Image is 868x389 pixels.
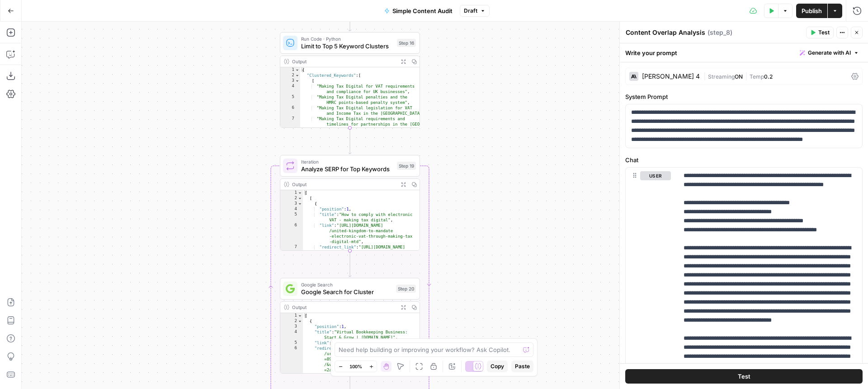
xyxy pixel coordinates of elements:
button: Simple Content Audit [379,4,458,18]
div: 3 [280,324,303,329]
div: 1 [280,67,300,73]
div: 3 [280,78,300,84]
span: Copy [491,362,504,370]
span: Toggle code folding, rows 2 through 237 [297,196,302,201]
span: Temp [750,73,764,80]
g: Edge from step_16 to step_19 [349,128,351,154]
button: Draft [460,5,490,17]
label: Chat [625,155,863,164]
div: 2 [280,196,303,201]
div: 4 [280,206,303,212]
div: 6 [280,223,303,244]
div: Step 16 [397,39,416,47]
div: 5 [280,340,303,346]
span: Toggle code folding, rows 3 through 16 [297,201,302,206]
div: 2 [280,319,303,324]
div: 4 [280,329,303,340]
button: Publish [796,4,827,18]
div: 4 [280,84,300,94]
span: | [703,71,708,80]
div: [PERSON_NAME] 4 [642,73,700,80]
div: 3 [280,201,303,206]
span: Draft [464,7,477,15]
div: Output [292,58,395,65]
span: Toggle code folding, rows 1 through 723 [297,190,302,196]
button: Paste [511,361,533,372]
div: 8 [280,127,300,132]
span: Limit to Top 5 Keyword Clusters [301,42,393,51]
button: Copy [487,361,508,372]
button: Test [625,369,863,384]
span: Analyze SERP for Top Keywords [301,164,393,173]
span: Toggle code folding, rows 3 through 8 [295,78,300,84]
g: Edge from step_7 to step_16 [349,5,351,31]
div: 6 [280,105,300,116]
div: 2 [280,73,300,78]
span: Simple Content Audit [392,6,453,15]
div: 5 [280,94,300,105]
span: Iteration [301,158,393,165]
button: Generate with AI [796,47,863,59]
span: Paste [515,362,530,370]
div: Step 20 [396,285,416,293]
div: 5 [280,212,303,223]
span: ( step_8 ) [708,28,732,37]
span: 0.2 [764,73,773,80]
span: Generate with AI [808,49,851,57]
button: user [640,171,671,180]
span: Toggle code folding, rows 1 through 162 [297,313,302,319]
span: | [743,71,750,80]
div: Google SearchGoogle Search for ClusterStep 20Output[ { "position":1, "title":"Virtual Bookkeeping... [280,278,420,374]
div: Output [292,181,395,188]
textarea: Content Overlap Analysis [626,28,705,37]
button: Test [806,27,834,38]
span: Google Search [301,281,392,288]
span: Toggle code folding, rows 2 through 20 [295,73,300,78]
span: ON [735,73,743,80]
div: Run Code · PythonLimit to Top 5 Keyword ClustersStep 16Output{ "Clustered_Keywords":[ [ "Making T... [280,32,420,128]
div: 1 [280,313,303,319]
div: Write your prompt [620,43,868,62]
span: Run Code · Python [301,35,393,42]
div: 6 [280,346,303,378]
span: 100% [349,363,362,370]
div: Output [292,304,395,311]
div: IterationAnalyze SERP for Top KeywordsStep 19Output[ [ { "position":1, "title":"How to comply wit... [280,155,420,251]
span: Toggle code folding, rows 2 through 35 [297,319,302,324]
span: Publish [802,6,822,15]
div: Step 19 [397,162,416,170]
g: Edge from step_19 to step_20 [349,251,351,277]
span: Test [818,28,830,37]
label: System Prompt [625,92,863,101]
div: 7 [280,244,303,288]
span: Streaming [708,73,735,80]
div: 1 [280,190,303,196]
span: Google Search for Cluster [301,287,392,296]
span: Test [738,372,750,381]
span: Toggle code folding, rows 1 through 23 [295,67,300,73]
div: 7 [280,116,300,127]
